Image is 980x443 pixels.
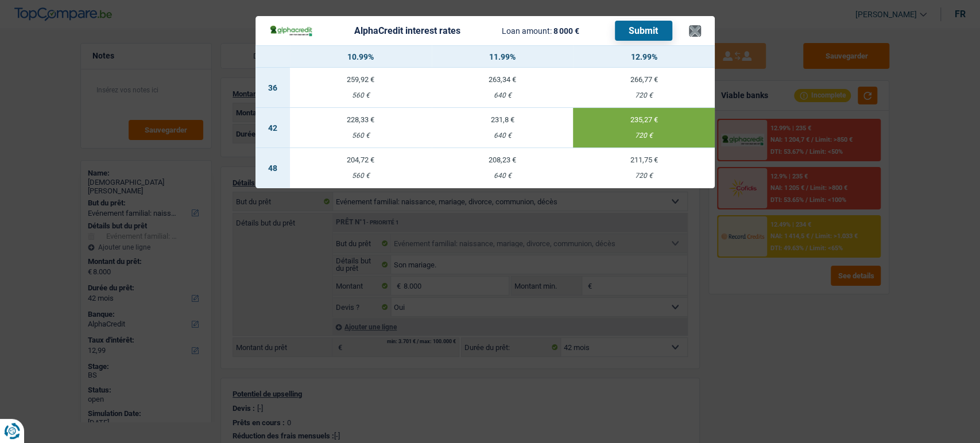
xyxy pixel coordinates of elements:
span: Loan amount: [502,26,552,36]
div: 720 € [573,172,715,180]
th: 11.99% [432,46,574,68]
div: 640 € [432,92,574,99]
div: 204,72 € [290,156,432,164]
div: 560 € [290,172,432,180]
div: 640 € [432,172,574,180]
div: 720 € [573,92,715,99]
div: 211,75 € [573,156,715,164]
div: 235,27 € [573,116,715,123]
div: 263,34 € [432,76,574,83]
div: 266,77 € [573,76,715,83]
td: 36 [255,68,290,108]
div: 640 € [432,132,574,139]
th: 12.99% [573,46,715,68]
button: × [689,25,701,37]
div: 560 € [290,92,432,99]
button: Submit [615,21,672,41]
td: 48 [255,148,290,188]
div: 228,33 € [290,116,432,123]
div: 259,92 € [290,76,432,83]
span: 8 000 € [553,26,579,36]
td: 42 [255,108,290,148]
div: AlphaCredit interest rates [354,26,460,36]
div: 560 € [290,132,432,139]
div: 720 € [573,132,715,139]
div: 208,23 € [432,156,574,164]
th: 10.99% [290,46,432,68]
div: 231,8 € [432,116,574,123]
img: AlphaCredit [269,24,313,37]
